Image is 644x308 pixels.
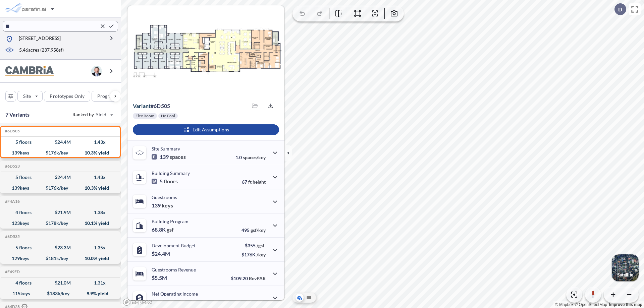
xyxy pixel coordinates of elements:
span: /key [257,252,266,257]
h5: Click to copy the code [4,234,20,239]
img: user logo [91,66,102,76]
button: Edit Assumptions [133,124,279,135]
p: 67 [242,179,266,185]
p: D [618,6,622,12]
span: keys [162,202,173,209]
p: Net Operating Income [152,291,198,297]
p: 7 Variants [5,111,30,119]
span: gsf [167,226,174,233]
p: Guestrooms [152,194,177,200]
p: [STREET_ADDRESS] [19,35,61,43]
img: Switcher Image [612,254,639,281]
p: Prototypes Only [50,93,85,100]
p: $355 [241,243,266,248]
p: 139 [152,153,186,160]
p: 495 [241,227,266,233]
a: Mapbox [555,302,574,307]
p: $176K [241,252,266,257]
p: Program [97,93,116,100]
p: Building Summary [152,170,190,176]
img: BrandImage [5,66,54,76]
p: No Pool [161,113,175,119]
p: 45.0% [237,300,266,305]
p: $24.4M [152,250,171,257]
a: OpenStreetMap [575,302,607,307]
p: Satellite [617,272,633,278]
p: Guestrooms Revenue [152,267,196,272]
button: Site [17,91,43,102]
span: spaces/key [243,155,266,160]
button: Program [92,91,128,102]
p: Site [23,93,31,100]
button: Ranked by Yield [67,109,117,120]
a: Mapbox homepage [123,298,152,306]
span: /gsf [257,243,264,248]
a: Improve this map [609,302,642,307]
p: $109.20 [231,275,266,281]
h5: Click to copy the code [4,269,20,274]
p: 139 [152,202,173,209]
h5: Click to copy the code [4,129,20,133]
p: Development Budget [152,243,196,248]
p: Building Program [152,219,189,224]
h5: Click to copy the code [4,199,20,204]
span: Variant [133,103,151,109]
p: 5.46 acres ( 237,958 sf) [19,47,64,54]
p: 68.8K [152,226,174,233]
button: Site Plan [305,294,313,302]
span: margin [251,300,266,305]
p: $2.5M [152,299,168,305]
span: ft [248,179,252,185]
p: 1.0 [235,155,266,160]
p: $5.5M [152,274,168,281]
span: spaces [170,153,186,160]
span: gsf/key [251,227,266,233]
button: Switcher ImageSatellite [612,254,639,281]
p: Edit Assumptions [193,126,229,133]
span: RevPAR [249,275,266,281]
span: floors [164,178,178,185]
h5: Click to copy the code [4,164,20,169]
span: height [253,179,266,185]
p: Flex Room [136,113,154,119]
p: Site Summary [152,146,180,151]
span: Yield [96,111,107,118]
button: Aerial View [296,294,304,302]
button: Prototypes Only [44,91,90,102]
p: # 6d505 [133,103,170,109]
p: 5 [152,178,178,185]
